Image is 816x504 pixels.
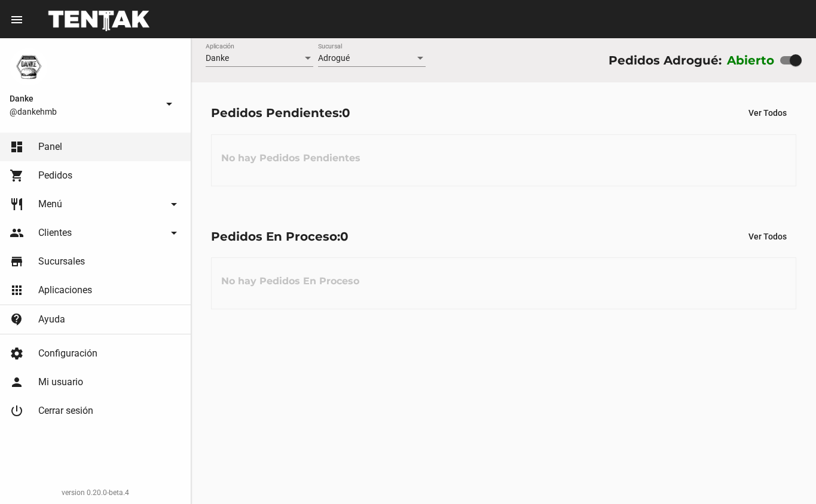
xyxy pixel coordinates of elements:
span: @dankehmb [10,106,157,118]
h3: No hay Pedidos En Proceso [212,263,369,299]
span: Configuración [38,348,97,359]
span: Ver Todos [748,232,787,241]
h3: No hay Pedidos Pendientes [212,140,370,176]
div: Pedidos Pendientes: [211,103,350,122]
span: Mi usuario [38,376,83,388]
span: Adrogué [318,53,350,63]
mat-icon: restaurant [10,197,24,211]
span: Ver Todos [748,108,787,118]
button: Ver Todos [739,226,796,247]
mat-icon: contact_support [10,312,24,327]
mat-icon: apps [10,283,24,297]
label: Abierto [727,51,775,70]
span: Panel [38,141,62,153]
span: 0 [340,229,349,244]
span: Pedidos [38,170,72,182]
span: Cerrar sesión [38,405,93,417]
div: Pedidos En Proceso: [211,227,349,246]
span: Ayuda [38,314,65,325]
mat-icon: arrow_drop_down [162,97,176,111]
span: Sucursales [38,256,85,268]
span: Danke [10,91,157,106]
span: Danke [206,53,229,63]
iframe: chat widget [766,456,804,492]
img: 1d4517d0-56da-456b-81f5-6111ccf01445.png [10,48,48,86]
span: Menú [38,198,62,210]
span: Aplicaciones [38,284,92,296]
span: 0 [342,106,350,120]
mat-icon: dashboard [10,140,24,154]
div: version 0.20.0-beta.4 [10,487,181,499]
mat-icon: person [10,375,24,389]
mat-icon: settings [10,346,24,361]
button: Ver Todos [739,102,796,124]
mat-icon: people [10,226,24,240]
mat-icon: store [10,254,24,269]
mat-icon: shopping_cart [10,168,24,183]
span: Clientes [38,227,72,239]
mat-icon: power_settings_new [10,404,24,418]
mat-icon: arrow_drop_down [167,197,181,211]
mat-icon: menu [10,13,24,27]
mat-icon: arrow_drop_down [167,226,181,240]
div: Pedidos Adrogué: [609,51,722,70]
